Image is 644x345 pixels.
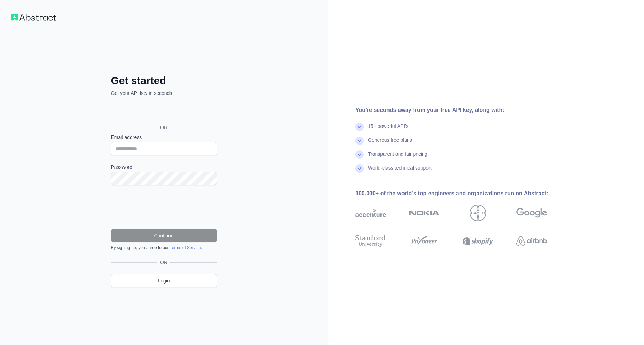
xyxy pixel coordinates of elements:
div: Generous free plans [368,137,412,150]
img: Workflow [11,14,56,21]
label: Email address [111,134,217,141]
img: google [516,205,547,221]
img: bayer [470,205,486,221]
iframe: Sign in with Google Button [108,104,219,120]
img: nokia [409,205,440,221]
span: OR [155,124,173,131]
div: Transparent and fair pricing [368,150,427,164]
div: 100,000+ of the world's top engineers and organizations run on Abstract: [355,189,569,198]
img: check mark [355,150,364,159]
iframe: reCAPTCHA [111,194,217,221]
label: Password [111,164,217,171]
span: OR [157,259,170,266]
a: Login [111,274,217,287]
img: check mark [355,137,364,145]
h2: Get started [111,74,217,87]
div: World-class technical support [368,164,432,178]
img: accenture [355,205,386,221]
img: stanford university [355,233,386,248]
img: airbnb [516,233,547,248]
img: check mark [355,164,364,173]
p: Get your API key in seconds [111,90,217,97]
div: 15+ powerful API's [368,123,408,137]
button: Continue [111,229,217,242]
a: Terms of Service [170,245,201,250]
div: By signing up, you agree to our . [111,245,217,250]
div: You're seconds away from your free API key, along with: [355,106,569,114]
img: payoneer [409,233,440,248]
img: check mark [355,123,364,131]
img: shopify [463,233,493,248]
